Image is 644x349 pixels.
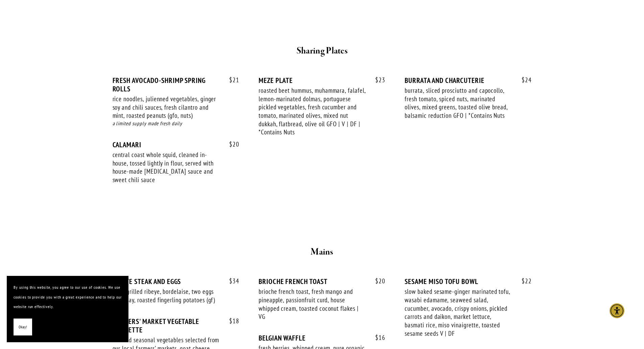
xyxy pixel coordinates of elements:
[522,76,525,84] span: $
[7,276,128,342] section: Cookie banner
[113,120,239,128] div: a limited supply made fresh daily
[368,277,385,285] span: 20
[19,322,27,332] span: Okay!
[368,76,385,84] span: 23
[259,277,385,286] div: BRIOCHE FRENCH TOAST
[296,45,348,57] strong: Sharing Plates
[259,76,385,85] div: MEZE PLATE
[222,76,239,84] span: 21
[515,76,532,84] span: 24
[522,277,525,285] span: $
[405,86,512,120] div: burrata, sliced prosciutto and capocollo, fresh tomato, spiced nuts, marinated olives, mixed gree...
[113,317,239,334] div: FARMERS' MARKET VEGETABLE OMELETTE
[229,76,233,84] span: $
[405,277,531,286] div: SESAME MISO TOFU BOWL
[259,86,366,136] div: roasted beet hummus, muhammara, falafel, lemon-marinated dolmas, portuguese pickled vegetables, f...
[113,76,239,93] div: FRESH AVOCADO-SHRIMP SPRING ROLLS
[515,277,532,285] span: 22
[113,277,239,286] div: RIBEYE STEAK AND EGGS
[311,246,333,258] strong: Mains
[113,151,220,184] div: central coast whole squid, cleaned in-house, tossed lightly in flour, served with house-made [MED...
[375,333,379,342] span: $
[113,140,239,149] div: CALAMARI
[14,283,122,312] p: By using this website, you agree to our use of cookies. We use cookies to provide you with a grea...
[113,287,220,304] div: 10oz grilled ribeye, bordelaise, two eggs your way, roasted fingerling potatoes (gf)
[259,334,385,342] div: BELGIAN WAFFLE
[222,140,239,148] span: 20
[610,303,624,318] div: Accessibility Menu
[375,277,379,285] span: $
[113,95,220,120] div: rice noodles, julienned vegetables, ginger soy and chili sauces, fresh cilantro and mint, roasted...
[368,334,385,342] span: 16
[405,287,512,337] div: slow baked sesame-ginger marinated tofu, wasabi edamame, seaweed salad, cucumber, avocado, crispy...
[14,319,32,336] button: Okay!
[229,140,233,148] span: $
[405,76,531,85] div: BURRATA AND CHARCUTERIE
[222,277,239,285] span: 34
[375,76,379,84] span: $
[229,277,233,285] span: $
[222,317,239,325] span: 18
[229,317,233,325] span: $
[259,287,366,321] div: brioche french toast, fresh mango and pineapple, passionfruit curd, house whipped cream, toasted ...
